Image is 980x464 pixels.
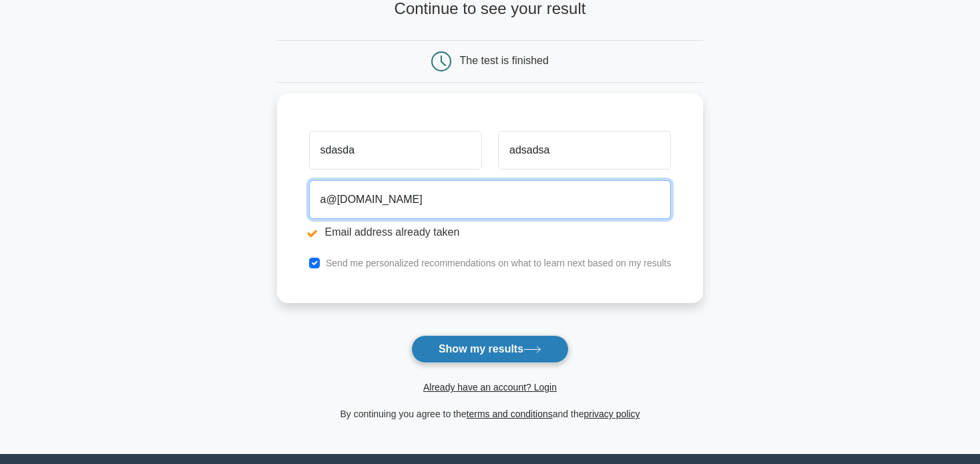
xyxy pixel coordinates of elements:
input: First name [309,131,482,170]
a: privacy policy [584,409,640,419]
input: Last name [498,131,671,170]
input: Email [309,180,672,219]
li: Email address already taken [309,224,672,240]
label: Send me personalized recommendations on what to learn next based on my results [326,258,672,268]
div: The test is finished [460,55,549,66]
a: Already have an account? Login [423,382,557,393]
button: Show my results [411,335,569,363]
a: terms and conditions [467,409,553,419]
div: By continuing you agree to the and the [269,406,712,422]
